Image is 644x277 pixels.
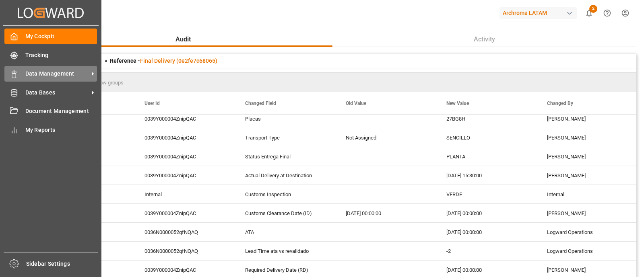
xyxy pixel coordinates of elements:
div: Status Entrega Final [235,147,336,166]
div: Internal [537,185,638,203]
a: Tracking [4,47,97,63]
div: Logward Operations [537,242,638,260]
div: VERDE [437,185,537,203]
div: Lead Time ata vs revalidado [235,242,336,260]
span: Old Value [346,101,366,106]
span: Audit [172,35,194,44]
button: show 2 new notifications [580,4,598,22]
div: 0039Y000004ZnipQAC [135,166,235,185]
div: Transport Type [235,128,336,147]
div: Internal [135,185,235,203]
button: Activity [332,32,637,47]
span: Sidebar Settings [26,260,98,268]
div: Archroma LATAM [500,7,577,19]
a: My Reports [4,122,97,137]
div: 0039Y000004ZnipQAC [135,109,235,128]
span: Activity [471,35,498,44]
div: [PERSON_NAME] [537,204,638,222]
div: Not Assigned [336,128,437,147]
span: My Cockpit [25,32,97,41]
div: Actual Delivery at Destination [235,166,336,185]
span: My Reports [25,126,97,134]
span: New Value [446,101,469,106]
div: [PERSON_NAME] [537,166,638,185]
span: Reference - [110,57,217,64]
span: Changed By [547,101,573,106]
span: User Id [144,101,160,106]
div: Logward Operations [537,223,638,241]
div: -2 [437,242,537,260]
div: [PERSON_NAME] [537,128,638,147]
div: [PERSON_NAME] [537,147,638,166]
div: [DATE] 00:00:00 [437,204,537,222]
div: 0036N0000052qfNQAQ [135,223,235,241]
div: 27BG8H [437,109,537,128]
div: [DATE] 15:30:00 [437,166,537,185]
div: 0039Y000004ZnipQAC [135,204,235,222]
a: My Cockpit [4,29,97,44]
span: Changed Field [245,101,276,106]
a: Final Delivery (0e2fe7c68065) [140,57,217,64]
div: [DATE] 00:00:00 [437,223,537,241]
span: Data Management [25,70,89,78]
span: Document Management [25,107,97,115]
span: Data Bases [25,88,89,97]
div: 0039Y000004ZnipQAC [135,128,235,147]
div: Customs Inspection [235,185,336,203]
div: SENCILLO [437,128,537,147]
div: Customs Clearance Date (ID) [235,204,336,222]
div: 0036N0000052qfNQAQ [135,242,235,260]
button: Archroma LATAM [500,5,580,21]
a: Document Management [4,103,97,119]
button: Help Center [598,4,616,22]
button: Audit [34,32,332,47]
div: [DATE] 00:00:00 [336,204,437,222]
div: [PERSON_NAME] [537,109,638,128]
div: 0039Y000004ZnipQAC [135,147,235,166]
div: PLANTA [437,147,537,166]
div: Placas [235,109,336,128]
span: Tracking [25,51,97,60]
div: ATA [235,223,336,241]
span: 2 [589,5,597,13]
